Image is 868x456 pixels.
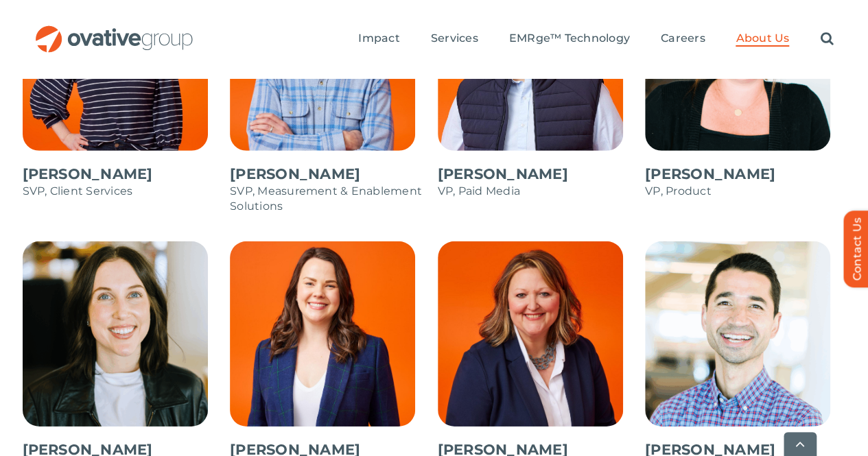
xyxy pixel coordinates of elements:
span: Careers [661,32,705,45]
span: About Us [736,32,789,45]
a: Impact [358,32,399,47]
a: Services [431,32,478,47]
a: Search [820,32,833,47]
a: About Us [736,32,789,47]
a: OG_Full_horizontal_RGB [34,24,194,37]
span: Services [431,32,478,45]
a: Careers [661,32,705,47]
a: EMRge™ Technology [509,32,630,47]
span: Impact [358,32,399,45]
span: EMRge™ Technology [509,32,630,45]
nav: Menu [358,17,833,61]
